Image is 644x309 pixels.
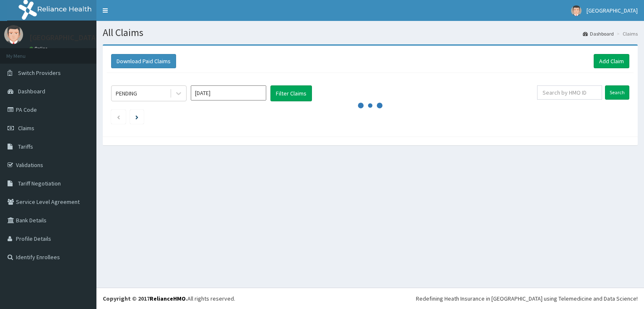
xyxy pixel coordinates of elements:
button: Filter Claims [270,85,312,101]
img: User Image [4,25,23,44]
a: Previous page [117,113,120,121]
div: PENDING [116,89,137,98]
span: [GEOGRAPHIC_DATA] [587,7,638,14]
div: Redefining Heath Insurance in [GEOGRAPHIC_DATA] using Telemedicine and Data Science! [416,294,638,303]
span: Tariffs [18,143,33,150]
a: Online [29,46,49,51]
a: Next page [135,113,138,121]
input: Search [605,85,629,100]
span: Tariff Negotiation [18,180,61,187]
p: [GEOGRAPHIC_DATA] [29,34,99,41]
svg: audio-loading [358,93,383,118]
strong: Copyright © 2017 . [103,295,187,302]
span: Claims [18,124,34,132]
input: Select Month and Year [191,85,266,100]
a: Add Claim [594,54,629,68]
li: Claims [615,30,638,37]
input: Search by HMO ID [537,85,602,100]
a: RelianceHMO [150,295,186,302]
a: Dashboard [583,30,614,37]
footer: All rights reserved. [96,288,644,309]
h1: All Claims [103,27,638,38]
img: User Image [571,5,582,16]
span: Dashboard [18,88,45,95]
span: Switch Providers [18,69,61,77]
button: Download Paid Claims [111,54,176,68]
